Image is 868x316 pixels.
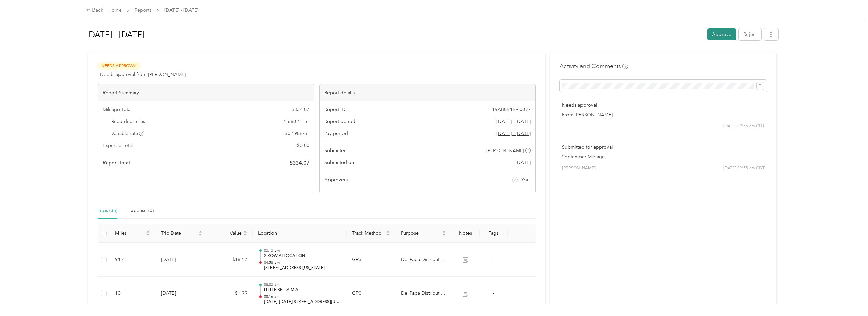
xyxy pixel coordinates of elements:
span: caret-down [442,233,446,237]
iframe: Everlance-gr Chat Button Frame [830,278,868,316]
span: Pay period [324,130,348,137]
td: [DATE] [155,243,208,277]
span: $ 334.07 [292,106,309,113]
span: [DATE] - [DATE] [164,6,198,14]
span: caret-up [146,229,150,234]
span: 15AB0B1B9-0077 [492,106,531,113]
span: caret-down [146,233,150,237]
span: Needs approval from [PERSON_NAME] [100,71,186,78]
td: $18.17 [208,243,253,277]
td: [DATE] [155,277,208,311]
span: Mileage Total [103,106,131,113]
span: Track Method [352,230,384,236]
span: - [493,290,494,296]
span: Needs Approval [98,62,141,70]
th: Miles [110,224,155,243]
span: caret-up [442,229,446,234]
span: Variable rate [111,130,145,137]
p: Submitted for approval [562,144,765,151]
span: - [493,256,494,262]
p: Needs approval [562,102,765,109]
div: Back [86,6,104,14]
div: Report Summary [98,84,314,101]
td: Del Papa Distributing [395,243,452,277]
td: Del Papa Distributing [395,277,452,311]
span: caret-up [243,229,247,234]
span: Report total [103,159,130,167]
span: Report period [324,118,355,125]
div: Trips (35) [98,207,117,214]
span: Recorded miles [111,118,145,125]
span: Purpose [401,230,441,236]
span: Expense Total [103,142,133,149]
th: Notes [451,224,479,243]
p: 08:03 am [264,282,341,287]
a: Home [108,7,122,13]
h1: Sep 1 - 30, 2025 [86,26,702,43]
span: $ 0.1988 / mi [285,130,309,137]
span: $ 334.07 [290,159,309,167]
div: Report details [320,84,536,101]
span: caret-down [198,233,202,237]
span: [PERSON_NAME] [486,147,524,154]
p: From [PERSON_NAME] [562,111,765,118]
span: You [521,176,530,183]
p: 2 ROW ALLOCATION [264,253,341,259]
span: [DATE] 09:55 am CDT [723,123,765,129]
span: $ 0.00 [297,142,309,149]
p: 04:58 pm [264,260,341,265]
th: Value [208,224,253,243]
td: 10 [110,277,155,311]
span: [DATE] - [DATE] [496,118,531,125]
span: caret-up [198,229,202,234]
p: [DATE]–[DATE][STREET_ADDRESS][US_STATE] [264,299,341,305]
span: Value [213,230,242,236]
p: [STREET_ADDRESS][US_STATE] [264,265,341,271]
button: Reject [739,28,761,40]
span: Trip Date [161,230,197,236]
span: [PERSON_NAME] [562,165,596,171]
button: Approve [707,28,736,40]
p: September Mileage [562,153,765,160]
th: Purpose [395,224,452,243]
p: LITTLE BELLA MIA [264,287,341,293]
th: Trip Date [155,224,208,243]
th: Tags [480,224,508,243]
span: [DATE] 09:55 am CDT [723,165,765,171]
div: Expense (0) [128,207,154,214]
p: 03:13 pm [264,248,341,253]
th: Location [253,224,346,243]
td: GPS [347,243,395,277]
span: Submitter [324,147,346,154]
td: 91.4 [110,243,155,277]
span: caret-down [243,233,247,237]
p: 08:16 am [264,294,341,299]
span: Approvers [324,176,348,183]
a: Reports [135,7,151,13]
th: Track Method [347,224,395,243]
span: [DATE] [516,159,531,166]
td: $1.99 [208,277,253,311]
span: Go to pay period [496,130,531,137]
span: Submitted on [324,159,354,166]
td: GPS [347,277,395,311]
span: Report ID [324,106,346,113]
span: Miles [115,230,144,236]
span: caret-down [386,233,390,237]
h4: Activity and Comments [560,62,628,70]
span: caret-up [386,229,390,234]
span: 1,680.41 mi [284,118,309,125]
